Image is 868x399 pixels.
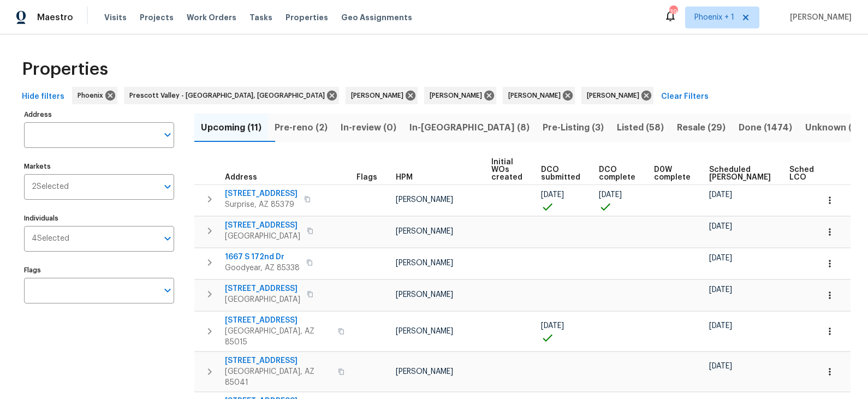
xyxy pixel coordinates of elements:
span: Flags [356,174,377,181]
span: Unknown (0) [805,120,861,135]
span: [PERSON_NAME] [396,368,453,376]
span: Pre-Listing (3) [543,120,604,135]
span: In-review (0) [341,120,396,135]
div: [PERSON_NAME] [581,87,653,104]
span: Surprise, AZ 85379 [225,199,298,210]
span: [PERSON_NAME] [396,259,453,267]
span: Listed (58) [617,120,664,135]
label: Address [24,111,174,118]
span: [PERSON_NAME] [396,291,453,299]
span: D0W complete [654,166,691,181]
button: Open [160,127,175,142]
span: DCO submitted [541,166,580,181]
button: Clear Filters [657,87,713,107]
span: [PERSON_NAME] [351,90,408,101]
span: Clear Filters [661,90,709,104]
span: [DATE] [541,322,564,330]
span: Resale (29) [677,120,726,135]
span: [PERSON_NAME] [396,196,453,204]
span: Geo Assignments [341,12,412,23]
span: Tasks [249,14,272,21]
div: Phoenix [72,87,117,104]
span: [DATE] [709,322,732,330]
button: Hide filters [17,87,69,107]
div: Prescott Valley - [GEOGRAPHIC_DATA], [GEOGRAPHIC_DATA] [124,87,339,104]
span: Scheduled [PERSON_NAME] [709,166,771,181]
span: [PERSON_NAME] [430,90,486,101]
span: [STREET_ADDRESS] [225,315,331,326]
span: [STREET_ADDRESS] [225,188,298,199]
span: Projects [140,12,174,23]
span: DCO complete [599,166,635,181]
span: [DATE] [709,362,732,370]
span: HPM [396,174,413,181]
span: [DATE] [709,254,732,262]
span: Visits [104,12,127,23]
label: Flags [24,267,174,273]
span: [STREET_ADDRESS] [225,220,300,231]
span: Done (1474) [739,120,792,135]
span: Hide filters [22,90,64,104]
span: [GEOGRAPHIC_DATA] [225,294,300,305]
span: Initial WOs created [491,158,522,181]
span: Pre-reno (2) [275,120,328,135]
button: Open [160,283,175,298]
span: [GEOGRAPHIC_DATA], AZ 85015 [225,326,331,348]
span: 4 Selected [32,234,69,243]
button: Open [160,231,175,246]
span: 1667 S 172nd Dr [225,252,300,263]
span: Upcoming (11) [201,120,261,135]
span: [PERSON_NAME] [587,90,644,101]
span: [DATE] [709,223,732,230]
span: Goodyear, AZ 85338 [225,263,300,273]
span: [PERSON_NAME] [786,12,852,23]
span: Properties [286,12,328,23]
label: Markets [24,163,174,170]
span: [STREET_ADDRESS] [225,355,331,366]
div: 39 [669,7,677,17]
span: [GEOGRAPHIC_DATA], AZ 85041 [225,366,331,388]
span: Phoenix + 1 [694,12,734,23]
span: [DATE] [541,191,564,199]
span: Phoenix [78,90,108,101]
div: [PERSON_NAME] [424,87,496,104]
span: Properties [22,64,108,75]
label: Individuals [24,215,174,222]
span: In-[GEOGRAPHIC_DATA] (8) [409,120,530,135]
span: [PERSON_NAME] [396,327,453,335]
span: Prescott Valley - [GEOGRAPHIC_DATA], [GEOGRAPHIC_DATA] [129,90,329,101]
span: [DATE] [709,191,732,199]
span: [DATE] [709,286,732,294]
div: [PERSON_NAME] [346,87,418,104]
div: [PERSON_NAME] [503,87,575,104]
span: 2 Selected [32,182,69,192]
span: Maestro [37,12,73,23]
span: [PERSON_NAME] [508,90,565,101]
span: Address [225,174,257,181]
span: [GEOGRAPHIC_DATA] [225,231,300,242]
button: Open [160,179,175,194]
span: Work Orders [187,12,236,23]
span: Scheduled LCO [789,166,831,181]
span: [DATE] [599,191,622,199]
span: [STREET_ADDRESS] [225,283,300,294]
span: [PERSON_NAME] [396,228,453,235]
